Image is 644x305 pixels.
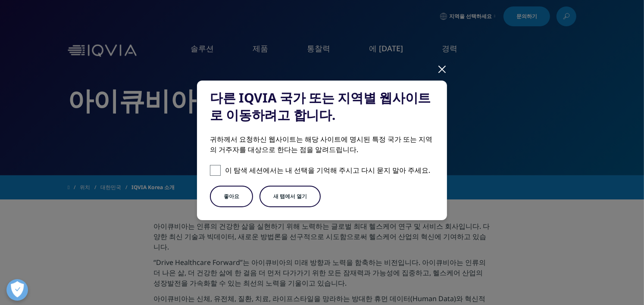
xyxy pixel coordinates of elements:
[259,186,321,207] button: 새 탭에서 열기
[210,89,431,124] font: 다른 IQVIA 국가 또는 지역별 웹사이트로 이동하려고 합니다.
[6,279,28,301] button: 개방형 기본 설정
[210,186,253,207] button: 좋아요
[224,193,239,200] font: 좋아요
[273,193,307,200] font: 새 탭에서 열기
[210,134,432,154] font: 귀하께서 요청하신 웹사이트는 해당 사이트에 명시된 특정 국가 또는 지역의 거주자를 대상으로 한다는 점을 알려드립니다.
[225,165,430,175] font: 이 탐색 세션에서는 내 선택을 기억해 주시고 다시 묻지 말아 주세요.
